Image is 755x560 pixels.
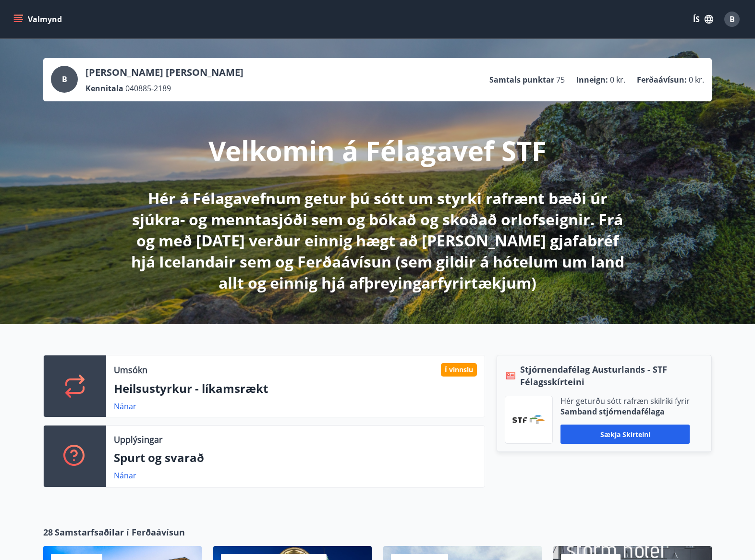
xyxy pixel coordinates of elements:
[512,415,545,424] img: vjCaq2fThgY3EUYqSgpjEiBg6WP39ov69hlhuPVN.png
[520,363,704,388] span: Stjórnendafélag Austurlands - STF Félagsskírteini
[12,11,66,28] button: menu
[124,188,631,293] p: Hér á Félagavefnum getur þú sótt um styrki rafrænt bæði úr sjúkra- og menntasjóði sem og bókað og...
[560,425,690,444] button: Sækja skírteini
[114,401,136,412] a: Nánar
[114,364,147,376] p: Umsókn
[556,74,565,85] span: 75
[55,526,185,538] span: Samstarfsaðilar í Ferðaávísun
[730,14,735,24] span: B
[114,450,477,466] p: Spurt og svarað
[85,66,244,79] p: [PERSON_NAME] [PERSON_NAME]
[441,363,477,377] div: Í vinnslu
[489,74,554,85] p: Samtals punktar
[560,406,690,417] p: Samband stjórnendafélaga
[208,132,547,169] p: Velkomin á Félagavef STF
[85,83,123,94] p: Kennitala
[576,74,608,85] p: Inneign :
[610,74,625,85] span: 0 kr.
[560,396,690,406] p: Hér geturðu sótt rafræn skilríki fyrir
[114,380,477,397] p: Heilsustyrkur - líkamsrækt
[125,83,171,94] span: 040885-2189
[637,74,687,85] p: Ferðaávísun :
[114,470,136,481] a: Nánar
[62,74,67,85] span: B
[114,433,162,446] p: Upplýsingar
[720,8,743,31] button: B
[688,11,718,28] button: ÍS
[689,74,704,85] span: 0 kr.
[43,526,53,538] span: 28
